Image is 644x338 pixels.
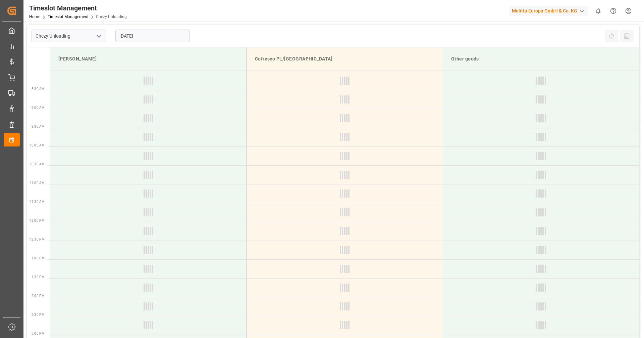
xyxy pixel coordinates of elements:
span: 12:00 PM [29,219,45,222]
div: Melitta Europa GmbH & Co. KG [509,6,588,16]
span: 11:30 AM [29,200,45,204]
span: 2:30 PM [32,313,45,316]
span: 2:00 PM [32,294,45,298]
span: 1:30 PM [32,275,45,279]
div: Other goods [448,53,634,65]
button: Help Center [606,3,621,18]
div: Timeslot Management [29,3,127,13]
span: 1:00 PM [32,256,45,260]
span: 10:30 AM [29,162,45,166]
span: 10:00 AM [29,143,45,147]
span: 11:00 AM [29,181,45,185]
span: 9:00 AM [32,106,45,110]
button: show 0 new notifications [591,3,606,18]
input: Type to search/select [32,30,106,42]
span: 9:30 AM [32,125,45,128]
span: 12:30 PM [29,238,45,241]
input: DD-MM-YYYY [115,30,190,42]
button: Melitta Europa GmbH & Co. KG [509,4,591,17]
span: 8:30 AM [32,87,45,91]
a: Timeslot Management [48,14,89,19]
div: Cofresco PL/[GEOGRAPHIC_DATA] [252,53,437,65]
span: 3:00 PM [32,332,45,335]
div: [PERSON_NAME] [56,53,241,65]
button: open menu [94,31,104,41]
a: Home [29,14,40,19]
